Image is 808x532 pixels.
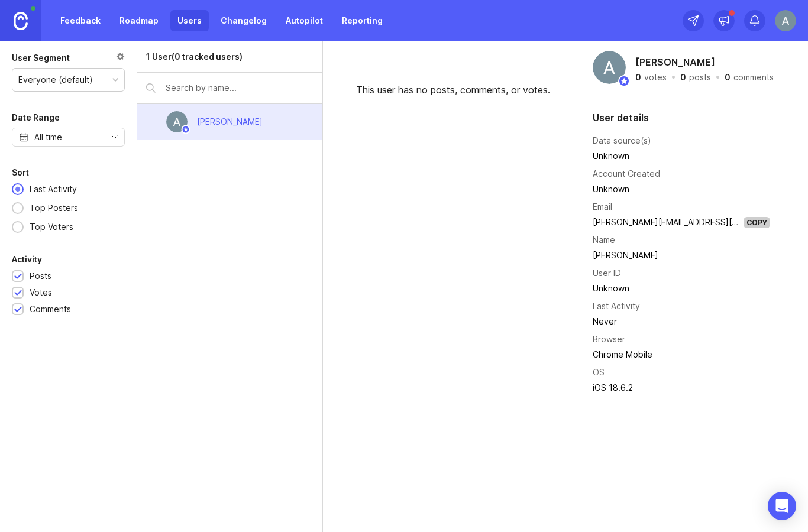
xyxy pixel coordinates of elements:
td: iOS 18.6.2 [593,380,770,395]
div: 1 User (0 tracked users) [146,50,243,63]
div: Account Created [593,167,660,180]
div: comments [733,73,774,82]
div: Data source(s) [593,134,651,147]
div: · [715,73,721,82]
div: Copy [744,217,770,228]
div: Top Voters [24,220,79,233]
div: posts [689,73,711,82]
div: User details [593,113,799,122]
div: Top Posters [24,202,84,215]
div: Email [593,200,612,213]
div: Browser [593,333,625,346]
td: Unknown [593,148,770,164]
a: Changelog [214,10,274,31]
div: Activity [12,252,42,267]
div: Comments [30,303,71,316]
div: All time [34,131,62,144]
div: 0 [680,73,686,82]
a: [PERSON_NAME][EMAIL_ADDRESS][DOMAIN_NAME] [593,217,794,227]
a: Feedback [53,10,108,31]
div: Last Activity [593,300,640,313]
a: Users [170,10,209,31]
div: This user has no posts, comments, or votes. [323,41,583,106]
a: Roadmap [112,10,166,31]
div: Everyone (default) [18,73,93,86]
div: Unknown [593,183,770,196]
img: Canny Home [14,12,28,30]
div: Posts [30,270,51,283]
img: member badge [182,125,190,134]
div: OS [593,366,605,379]
div: [PERSON_NAME] [197,115,263,128]
div: Last Activity [24,183,83,196]
div: Name [593,233,615,246]
div: · [670,73,677,82]
td: [PERSON_NAME] [593,248,770,263]
img: Anna Montanes [775,10,796,31]
svg: toggle icon [105,132,124,142]
div: Sort [12,166,29,180]
div: Votes [30,286,52,299]
div: Unknown [593,282,770,295]
div: Never [593,315,770,328]
img: member badge [618,75,630,87]
div: User ID [593,267,621,280]
div: User Segment [12,51,70,65]
div: votes [644,73,667,82]
div: 0 [725,73,731,82]
a: Reporting [335,10,390,31]
td: Chrome Mobile [593,347,770,362]
img: Anna Montanes [593,51,626,84]
img: Anna Montanes [166,111,188,132]
input: Search by name... [166,82,313,95]
div: Date Range [12,111,60,125]
h2: [PERSON_NAME] [633,53,717,71]
a: Autopilot [279,10,330,31]
div: Open Intercom Messenger [768,492,796,520]
div: 0 [635,73,641,82]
